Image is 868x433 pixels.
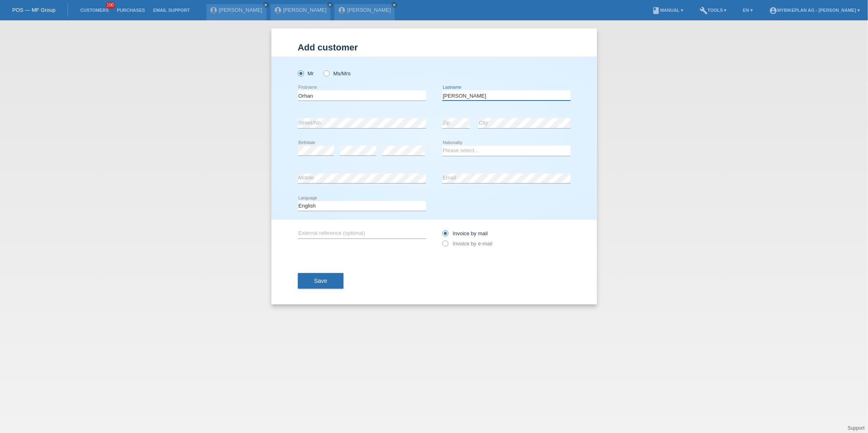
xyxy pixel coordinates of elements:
[442,230,488,236] label: Invoice by mail
[848,425,865,431] a: Support
[327,2,333,8] a: close
[283,7,327,13] a: [PERSON_NAME]
[769,7,777,15] i: account_circle
[113,8,149,13] a: Purchases
[442,230,448,241] input: Invoice by mail
[392,3,396,7] i: close
[298,70,314,77] label: Mr
[149,8,194,13] a: Email Support
[12,7,55,13] a: POS — MF Group
[106,2,116,9] span: 100
[298,70,303,76] input: Mr
[347,7,391,13] a: [PERSON_NAME]
[695,8,731,13] a: buildTools ▾
[391,2,397,8] a: close
[76,8,113,13] a: Customers
[442,241,448,251] input: Invoice by e-mail
[324,70,351,77] label: Ms/Mrs
[219,7,262,13] a: [PERSON_NAME]
[652,7,660,15] i: book
[442,241,493,247] label: Invoice by e-mail
[263,2,269,8] a: close
[765,8,864,13] a: account_circleMybikeplan AG - [PERSON_NAME] ▾
[648,8,687,13] a: bookManual ▾
[264,3,268,7] i: close
[700,7,708,15] i: build
[739,8,757,13] a: EN ▾
[328,3,332,7] i: close
[324,70,329,76] input: Ms/Mrs
[314,278,328,284] span: Save
[298,42,571,52] h1: Add customer
[298,273,344,289] button: Save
